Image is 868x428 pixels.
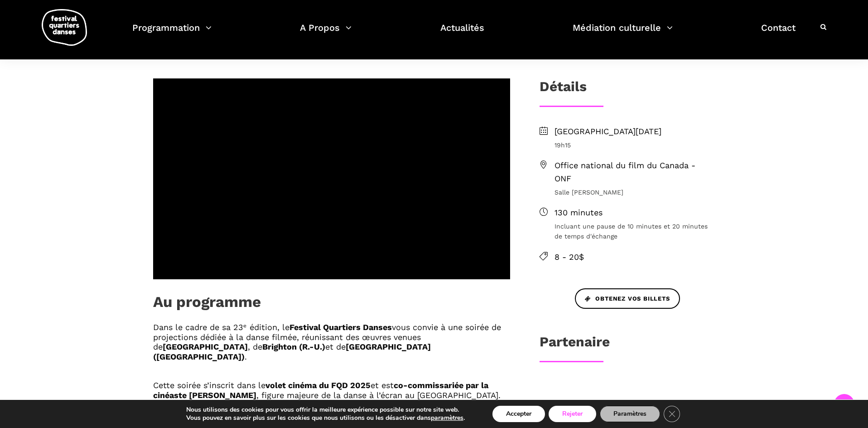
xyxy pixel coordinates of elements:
a: Actualités [440,20,484,47]
span: vous convie à une soirée de projections dédiée à la danse filmée, réunissant des œuvres venues de [153,322,501,351]
a: Obtenez vos billets [575,288,680,309]
span: et de [325,342,346,351]
span: Office national du film du Canada - ONF [555,159,715,185]
button: Close GDPR Cookie Banner [664,406,680,422]
span: Cette soirée s’inscrit dans le [153,380,265,390]
span: , de [248,342,262,351]
b: [GEOGRAPHIC_DATA] [163,342,248,351]
h3: Partenaire [540,334,610,356]
button: paramètres [431,414,463,422]
span: Dans le cadre de sa 23ᵉ édition, le [153,322,289,332]
span: 130 minutes [555,206,715,219]
span: Incluant une pause de 10 minutes et 20 minutes de temps d'échange [555,221,715,242]
b: volet cinéma du FQD 2025 [265,380,371,390]
span: Obtenez vos billets [585,294,670,304]
h3: Détails [540,78,587,101]
p: Vous pouvez en savoir plus sur les cookies que nous utilisons ou les désactiver dans . [186,414,465,422]
a: A Propos [300,20,352,47]
h1: Au programme [153,293,261,316]
button: Paramètres [600,406,660,422]
b: [GEOGRAPHIC_DATA] ([GEOGRAPHIC_DATA]) [153,342,431,361]
a: Contact [761,20,796,47]
b: Festival Quartiers Danses [289,322,392,332]
button: Accepter [492,406,545,422]
img: logo-fqd-med [42,9,87,46]
span: , figure majeure de la danse à l’écran au [GEOGRAPHIC_DATA]. [256,390,501,400]
a: Programmation [132,20,212,47]
iframe: Teaser Cinéma international : regards chorégraphiques de la Pologne, Brighton et Montréal [153,78,510,279]
span: Salle [PERSON_NAME] [555,187,715,197]
span: . [245,352,247,361]
a: Médiation culturelle [573,20,673,47]
span: 8 - 20$ [555,251,715,264]
b: co-commissariée par la cinéaste [PERSON_NAME] [153,380,488,400]
span: et est [371,380,394,390]
b: Brighton (R.-U.) [262,342,325,351]
button: Rejeter [549,406,596,422]
p: Nous utilisons des cookies pour vous offrir la meilleure expérience possible sur notre site web. [186,406,465,414]
span: 19h15 [555,140,715,150]
span: [GEOGRAPHIC_DATA][DATE] [555,125,715,138]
